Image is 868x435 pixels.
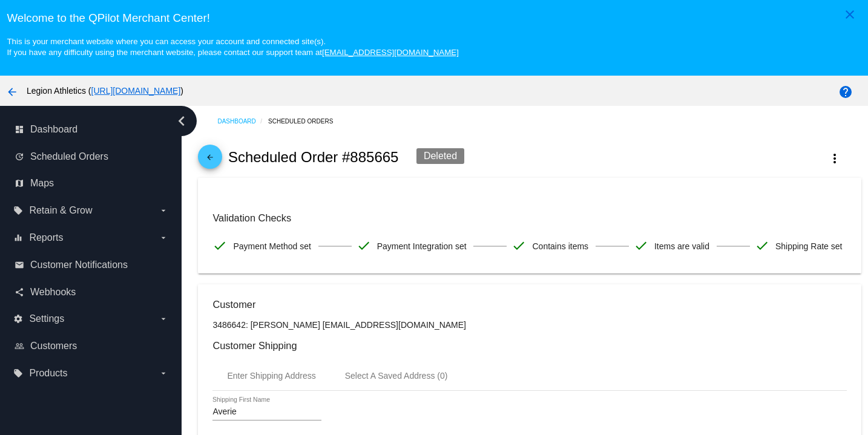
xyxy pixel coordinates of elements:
[755,238,769,253] mat-icon: check
[7,11,861,25] h3: Welcome to the QPilot Merchant Center!
[7,37,458,57] small: This is your merchant website where you can access your account and connected site(s). If you hav...
[13,233,23,243] i: equalizer
[29,205,92,216] span: Retain & Grow
[212,340,846,352] h3: Customer Shipping
[159,206,168,215] i: arrow_drop_down
[416,148,464,164] div: Deleted
[217,112,268,131] a: Dashboard
[91,86,181,96] a: [URL][DOMAIN_NAME]
[172,111,191,131] i: chevron_left
[13,206,23,215] i: local_offer
[212,212,846,224] h3: Validation Checks
[357,238,371,253] mat-icon: check
[212,238,227,253] mat-icon: check
[29,313,64,324] span: Settings
[15,341,24,351] i: people_outline
[30,151,108,162] span: Scheduled Orders
[212,320,846,330] p: 3486642: [PERSON_NAME] [EMAIL_ADDRESS][DOMAIN_NAME]
[654,234,709,259] span: Items are valid
[15,255,168,275] a: email Customer Notifications
[15,174,168,193] a: map Maps
[159,314,168,324] i: arrow_drop_down
[159,368,168,378] i: arrow_drop_down
[268,112,344,131] a: Scheduled Orders
[15,152,24,162] i: update
[212,407,321,417] input: Shipping First Name
[30,287,76,298] span: Webhooks
[29,368,67,379] span: Products
[377,234,467,259] span: Payment Integration set
[511,238,526,253] mat-icon: check
[13,314,23,324] i: settings
[775,234,843,259] span: Shipping Rate set
[30,341,77,352] span: Customers
[228,149,399,166] h2: Scheduled Order #885665
[15,260,24,270] i: email
[838,85,853,99] mat-icon: help
[15,147,168,166] a: update Scheduled Orders
[322,48,459,57] a: [EMAIL_ADDRESS][DOMAIN_NAME]
[843,7,857,22] mat-icon: close
[827,151,842,166] mat-icon: more_vert
[203,153,217,168] mat-icon: arrow_back
[5,85,19,99] mat-icon: arrow_back
[159,233,168,243] i: arrow_drop_down
[532,234,588,259] span: Contains items
[15,120,168,139] a: dashboard Dashboard
[345,371,448,381] div: Select A Saved Address (0)
[30,178,54,189] span: Maps
[15,125,24,134] i: dashboard
[15,283,168,302] a: share Webhooks
[15,287,24,297] i: share
[634,238,648,253] mat-icon: check
[227,371,315,381] div: Enter Shipping Address
[15,336,168,356] a: people_outline Customers
[212,299,846,310] h3: Customer
[13,368,23,378] i: local_offer
[15,178,24,188] i: map
[29,232,63,243] span: Reports
[30,124,77,135] span: Dashboard
[30,260,128,270] span: Customer Notifications
[27,86,183,96] span: Legion Athletics ( )
[233,234,311,259] span: Payment Method set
